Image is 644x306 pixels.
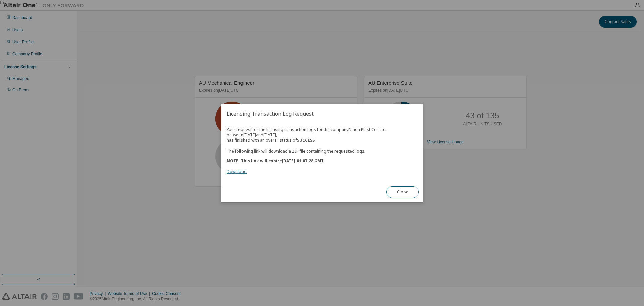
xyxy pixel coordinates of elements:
[386,186,419,198] button: Close
[227,127,417,174] div: Your request for the licensing transaction logs for the company Nihon Plast Co,. Ltd , between [D...
[227,148,417,154] p: The following link will download a ZIP file containing the requested logs.
[227,169,247,174] a: Download
[221,104,423,123] h2: Licensing Transaction Log Request
[297,137,315,143] b: SUCCESS
[227,158,324,164] b: NOTE: This link will expire [DATE] 01:07:28 GMT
